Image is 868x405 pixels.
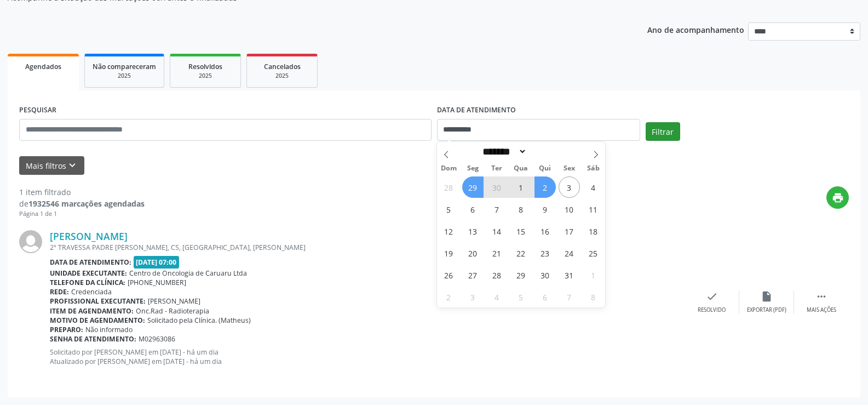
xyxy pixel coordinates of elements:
span: Novembro 7, 2025 [559,286,580,307]
span: Setembro 29, 2025 [462,176,484,198]
span: Outubro 27, 2025 [462,264,484,286]
span: Outubro 11, 2025 [583,198,604,220]
span: Novembro 8, 2025 [583,286,604,307]
i: print [832,192,844,204]
span: Outubro 8, 2025 [510,198,532,220]
i: keyboard_arrow_down [66,159,78,172]
span: Novembro 4, 2025 [486,286,508,307]
div: 2º TRAVESSA PADRE [PERSON_NAME], CS, [GEOGRAPHIC_DATA], [PERSON_NAME] [50,243,685,252]
input: Year [527,146,563,157]
span: Setembro 30, 2025 [486,176,508,198]
span: Outubro 28, 2025 [486,264,508,286]
span: Novembro 3, 2025 [462,286,484,307]
span: Agendados [25,62,61,71]
span: Outubro 12, 2025 [438,220,459,242]
b: Preparo: [50,325,83,334]
label: PESQUISAR [19,102,56,119]
span: Novembro 1, 2025 [583,264,604,286]
strong: 1932546 marcações agendadas [28,198,145,209]
b: Telefone da clínica: [50,278,125,287]
div: 2025 [255,72,309,80]
span: Outubro 1, 2025 [510,176,532,198]
button: Mais filtroskeyboard_arrow_down [19,156,84,175]
span: Novembro 6, 2025 [534,286,556,307]
span: Outubro 14, 2025 [486,220,508,242]
button: print [826,186,849,209]
span: Outubro 26, 2025 [438,264,459,286]
span: Outubro 30, 2025 [534,264,556,286]
i: insert_drive_file [761,290,773,303]
span: Sex [557,165,581,172]
span: Não informado [85,325,133,334]
span: Outubro 17, 2025 [559,220,580,242]
button: Filtrar [646,122,680,141]
span: Outubro 7, 2025 [486,198,508,220]
span: Qua [509,165,533,172]
span: Credenciada [71,287,112,296]
span: [DATE] 07:00 [134,256,180,269]
i: check [706,290,718,303]
span: Novembro 5, 2025 [510,286,532,307]
span: Outubro 23, 2025 [534,242,556,264]
span: Centro de Oncologia de Caruaru Ltda [129,269,247,278]
span: Não compareceram [93,62,156,71]
span: Novembro 2, 2025 [438,286,459,307]
span: Qui [533,165,557,172]
div: 1 item filtrado [19,186,145,198]
span: Resolvidos [188,62,222,71]
span: Outubro 31, 2025 [559,264,580,286]
span: Outubro 5, 2025 [438,198,459,220]
span: Setembro 28, 2025 [438,176,459,198]
span: [PHONE_NUMBER] [128,278,186,287]
b: Unidade executante: [50,269,127,278]
label: DATA DE ATENDIMENTO [437,102,516,119]
span: Outubro 2, 2025 [534,176,556,198]
span: Cancelados [264,62,301,71]
span: Outubro 18, 2025 [583,220,604,242]
p: Ano de acompanhamento [647,22,744,36]
span: M02963086 [139,334,175,344]
b: Item de agendamento: [50,306,134,316]
span: Outubro 16, 2025 [534,220,556,242]
div: Resolvido [698,306,726,314]
div: Exportar (PDF) [747,306,786,314]
span: Sáb [581,165,605,172]
span: Outubro 9, 2025 [534,198,556,220]
div: de [19,198,145,209]
b: Rede: [50,287,69,296]
span: Outubro 22, 2025 [510,242,532,264]
span: Outubro 4, 2025 [583,176,604,198]
span: [PERSON_NAME] [148,296,200,306]
div: 2025 [93,72,156,80]
span: Solicitado pela Clínica. (Matheus) [147,316,251,325]
span: Outubro 25, 2025 [583,242,604,264]
div: Mais ações [807,306,836,314]
select: Month [479,146,527,157]
span: Outubro 20, 2025 [462,242,484,264]
span: Onc.Rad - Radioterapia [136,306,209,316]
span: Outubro 29, 2025 [510,264,532,286]
span: Outubro 6, 2025 [462,198,484,220]
span: Outubro 24, 2025 [559,242,580,264]
a: [PERSON_NAME] [50,230,128,242]
b: Profissional executante: [50,296,146,306]
b: Data de atendimento: [50,258,131,267]
span: Outubro 21, 2025 [486,242,508,264]
img: img [19,230,42,253]
span: Seg [461,165,485,172]
span: Dom [437,165,461,172]
b: Motivo de agendamento: [50,316,145,325]
span: Outubro 19, 2025 [438,242,459,264]
i:  [815,290,827,303]
span: Outubro 3, 2025 [559,176,580,198]
span: Ter [485,165,509,172]
p: Solicitado por [PERSON_NAME] em [DATE] - há um dia Atualizado por [PERSON_NAME] em [DATE] - há um... [50,347,685,366]
div: Página 1 de 1 [19,209,145,219]
div: 2025 [178,72,233,80]
span: Outubro 15, 2025 [510,220,532,242]
span: Outubro 13, 2025 [462,220,484,242]
span: Outubro 10, 2025 [559,198,580,220]
b: Senha de atendimento: [50,334,136,344]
